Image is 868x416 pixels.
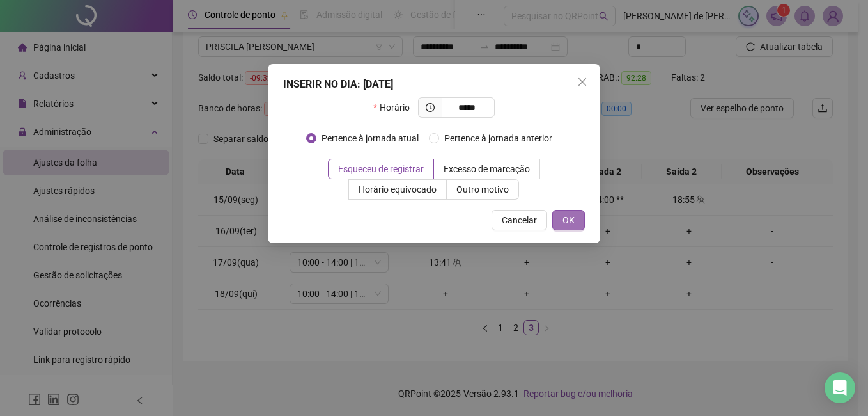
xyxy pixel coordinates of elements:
span: Cancelar [502,213,537,227]
span: OK [562,213,575,227]
button: Close [572,72,593,92]
span: close [577,77,587,87]
label: Horário [373,97,417,118]
span: Esqueceu de registrar [338,164,424,174]
button: OK [552,210,585,230]
span: Pertence à jornada atual [316,131,424,145]
span: clock-circle [426,103,435,112]
div: Open Intercom Messenger [825,372,855,403]
span: Pertence à jornada anterior [439,131,557,145]
button: Cancelar [492,210,547,230]
div: INSERIR NO DIA : [DATE] [283,77,585,92]
span: Outro motivo [456,184,509,195]
span: Excesso de marcação [444,164,530,174]
span: Horário equivocado [359,184,437,195]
